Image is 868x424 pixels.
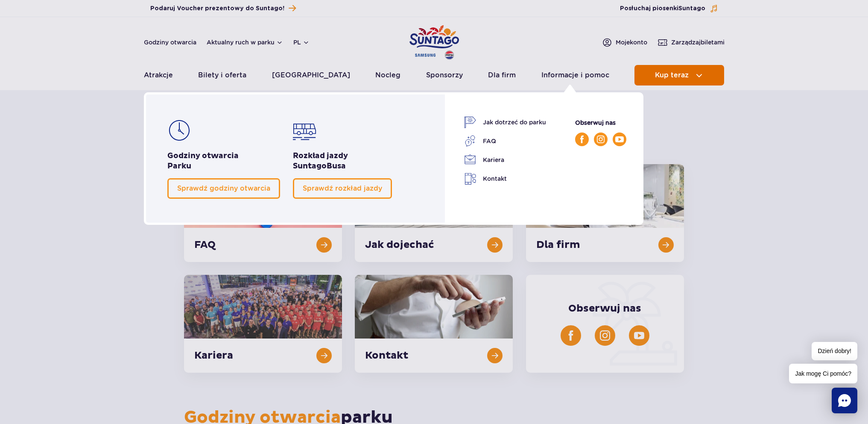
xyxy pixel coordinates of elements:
span: Dzień dobry! [812,342,857,360]
img: Facebook [580,135,584,143]
button: pl [293,38,310,47]
a: Sprawdź godziny otwarcia [167,178,280,199]
a: Bilety i oferta [198,65,246,85]
a: Nocleg [375,65,400,85]
a: Sprawdź rozkład jazdy [293,178,392,199]
h2: Rozkład jazdy Busa [293,151,392,171]
span: Jak mogę Ci pomóc? [789,364,857,383]
span: Sprawdź rozkład jazdy [303,184,382,192]
span: Sprawdź godziny otwarcia [177,184,270,192]
a: Mojekonto [602,37,647,47]
a: Jak dotrzeć do parku [464,116,546,128]
img: Instagram [597,135,605,143]
span: Suntago [293,161,327,171]
span: Kup teraz [655,71,689,79]
a: Godziny otwarcia [144,38,196,47]
div: Chat [832,388,857,413]
button: Aktualny ruch w parku [207,39,283,46]
img: YouTube [615,136,624,142]
a: Kontakt [464,173,546,185]
a: Zarządzajbiletami [658,37,725,47]
span: Zarządzaj biletami [671,38,725,47]
h2: Godziny otwarcia Parku [167,151,280,171]
span: Moje konto [616,38,647,47]
a: Dla firm [488,65,516,85]
a: Sponsorzy [426,65,463,85]
button: Kup teraz [634,65,724,85]
a: [GEOGRAPHIC_DATA] [272,65,350,85]
a: FAQ [464,135,546,147]
p: Obserwuj nas [575,118,626,127]
a: Informacje i pomoc [541,65,609,85]
a: Kariera [464,154,546,166]
a: Atrakcje [144,65,173,85]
